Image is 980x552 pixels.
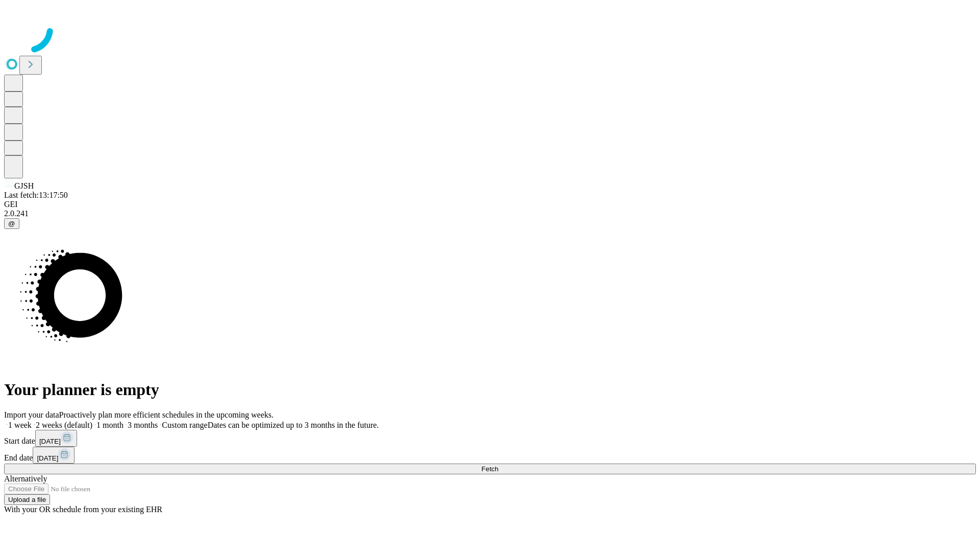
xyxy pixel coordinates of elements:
[8,421,32,429] span: 1 week
[4,410,59,419] span: Import your data
[4,494,50,505] button: Upload a file
[4,430,976,447] div: Start date
[208,421,379,429] span: Dates can be optimized up to 3 months in the future.
[59,410,274,419] span: Proactively plan more efficient schedules in the upcoming weeks.
[4,191,68,199] span: Last fetch: 13:17:50
[4,209,976,218] div: 2.0.241
[36,421,92,429] span: 2 weeks (default)
[4,474,47,483] span: Alternatively
[481,465,498,473] span: Fetch
[4,380,976,399] h1: Your planner is empty
[35,430,77,447] button: [DATE]
[162,421,207,429] span: Custom range
[4,218,19,229] button: @
[37,454,58,462] span: [DATE]
[14,181,34,190] span: GJSH
[39,438,61,445] span: [DATE]
[4,505,162,514] span: With your OR schedule from your existing EHR
[128,421,158,429] span: 3 months
[4,447,976,464] div: End date
[33,447,75,464] button: [DATE]
[4,200,976,209] div: GEI
[4,464,976,474] button: Fetch
[8,220,15,227] span: @
[96,421,124,429] span: 1 month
